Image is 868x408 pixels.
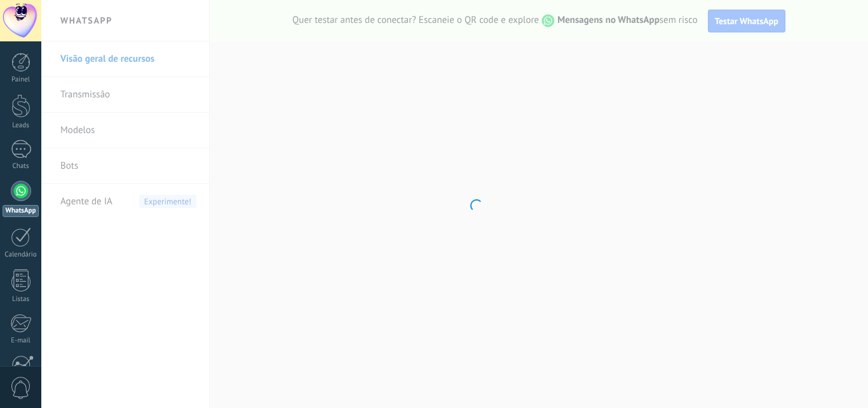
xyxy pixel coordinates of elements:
[3,162,39,171] div: Chats
[3,295,39,304] div: Listas
[3,205,39,217] div: WhatsApp
[3,251,39,259] div: Calendário
[3,337,39,345] div: E-mail
[3,76,39,84] div: Painel
[3,122,39,130] div: Leads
